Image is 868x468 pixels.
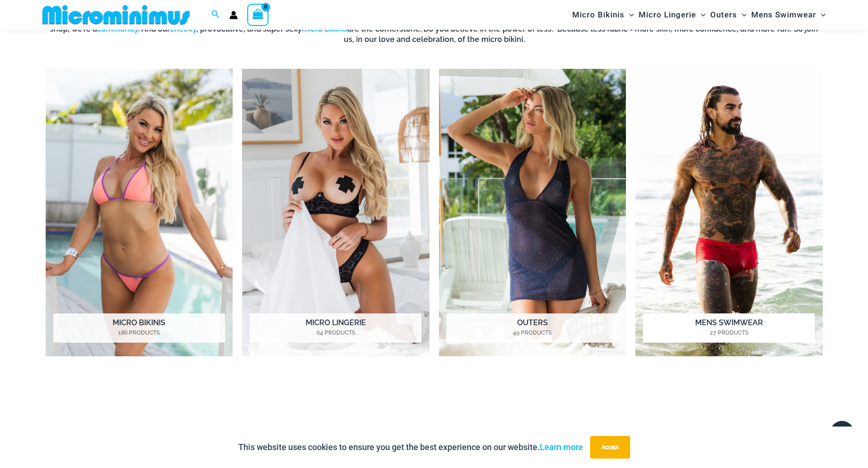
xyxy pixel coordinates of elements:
[170,25,196,33] a: cheeky
[439,69,626,357] a: Visit product category Outers
[46,69,233,357] img: Micro Bikinis
[247,4,269,25] a: View Shopping Cart, empty
[708,3,749,27] a: OutersMenu ToggleMenu Toggle
[238,440,583,454] p: This website uses cookies to ensure you get the best experience on our website.
[570,3,636,27] a: Micro BikinisMenu ToggleMenu Toggle
[242,69,430,357] a: Visit product category Micro Lingerie
[643,328,815,337] mark: 27 Products
[446,313,618,343] h2: Outers
[568,1,830,28] nav: Site Navigation
[540,442,583,452] a: Learn more
[46,69,233,357] a: Visit product category Micro Bikinis
[53,328,225,337] mark: 186 Products
[696,3,706,27] span: Menu Toggle
[97,25,138,33] a: community
[639,3,696,27] span: Micro Lingerie
[211,9,220,21] a: Search icon link
[643,313,815,343] h2: Mens Swimwear
[737,3,746,27] span: Menu Toggle
[625,3,634,27] span: Menu Toggle
[250,328,422,337] mark: 64 Products
[749,3,828,27] a: Mens SwimwearMenu ToggleMenu Toggle
[439,69,626,357] img: Outers
[250,313,422,343] h2: Micro Lingerie
[816,3,826,27] span: Menu Toggle
[242,69,430,357] img: Micro Lingerie
[751,3,816,27] span: Mens Swimwear
[302,25,348,33] a: micro bikinis
[572,3,625,27] span: Micro Bikinis
[710,3,737,27] span: Outers
[446,328,618,337] mark: 49 Products
[53,313,225,343] h2: Micro Bikinis
[229,11,238,19] a: Account icon link
[636,3,708,27] a: Micro LingerieMenu ToggleMenu Toggle
[590,436,630,459] button: Accept
[39,4,194,25] img: MM SHOP LOGO FLAT
[46,381,823,452] iframe: TrustedSite Certified
[635,69,823,357] img: Mens Swimwear
[635,69,823,357] a: Visit product category Mens Swimwear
